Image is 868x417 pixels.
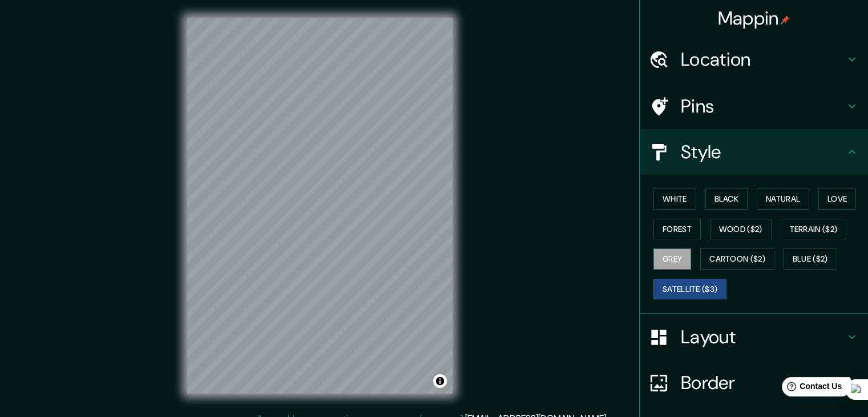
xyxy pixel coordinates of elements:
h4: Border [681,371,845,394]
h4: Mappin [718,7,790,30]
button: Blue ($2) [784,248,837,270]
button: Wood ($2) [710,219,772,240]
button: Grey [653,248,691,270]
button: Toggle attribution [433,374,447,388]
div: Layout [640,314,868,360]
h4: Location [681,48,845,71]
img: pin-icon.png [781,15,790,25]
div: Border [640,360,868,406]
button: Terrain ($2) [781,219,847,240]
div: Style [640,129,868,175]
div: Location [640,37,868,82]
button: White [653,189,696,210]
button: Forest [653,219,701,240]
button: Cartoon ($2) [700,248,774,270]
iframe: Help widget launcher [766,372,855,404]
h4: Style [681,141,845,163]
h4: Pins [681,95,845,118]
button: Black [705,189,748,210]
button: Love [818,189,856,210]
button: Natural [757,189,809,210]
h4: Layout [681,326,845,348]
canvas: Map [187,18,453,394]
button: Satellite ($3) [653,279,726,300]
div: Pins [640,83,868,129]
